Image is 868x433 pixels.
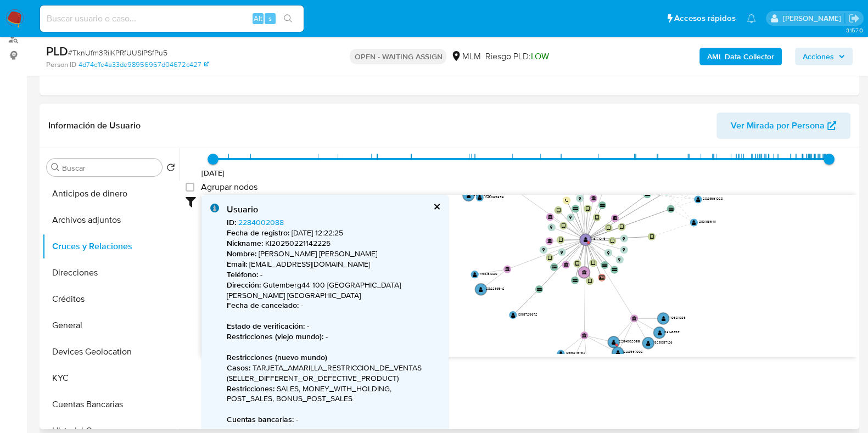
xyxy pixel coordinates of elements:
b: Email : [227,258,247,269]
p: TARJETA_AMARILLA_RESTRICCION_DE_VENTAS (SELLER_DIFFERENT_OR_DEFECTIVE_PRODUCT) [227,363,440,384]
p: SALES, MONEY_WITH_HOLDING, POST_SALES, BONUS_POST_SALES [227,384,440,404]
text:  [552,265,557,269]
text: 1098729672 [518,311,537,316]
text:  [646,340,651,345]
text:  [559,351,563,356]
text:  [602,263,607,267]
text:  [562,223,565,228]
button: Ver Mirada por Persona [716,113,850,139]
b: PLD [46,42,68,60]
text:  [668,207,673,211]
p: KI20250221142225 [227,238,440,249]
span: LOW [530,50,548,63]
text:  [613,216,618,220]
text: 281463931 [664,329,680,334]
text:  [479,286,483,291]
text:  [591,196,596,200]
b: Person ID [46,60,76,70]
span: [DATE] [201,167,225,178]
text:  [588,278,592,284]
button: AML Data Collector [699,48,782,65]
span: # TknUfm3RiIKPRfUUSIPSfPu5 [68,47,167,58]
text:  [607,250,609,255]
text: 282293942 [486,286,505,291]
text:  [696,196,701,202]
b: Fecha de registro : [227,227,289,238]
a: Salir [848,13,860,24]
p: - [227,269,440,280]
button: Créditos [42,286,180,312]
text:  [632,316,637,320]
p: OPEN - WAITING ASSIGN [350,49,446,64]
text: 538325380 [473,192,491,196]
p: - [227,331,440,342]
text: 2284002088 [618,339,640,344]
button: search-icon [277,11,299,26]
text:  [548,255,552,260]
b: Cuentas bancarias : [227,414,294,425]
text:  [579,196,581,200]
input: Buscar [62,163,158,173]
h1: Información de Usuario [48,120,141,131]
p: - [227,414,440,425]
button: General [42,312,180,339]
span: Acciones [803,48,834,65]
text:  [692,220,696,225]
text:  [537,287,542,291]
text:  [611,238,614,243]
b: Restricciones : [227,383,275,394]
b: Restricciones (nuevo mundo) [227,352,327,363]
button: Cruces y Relaciones [42,233,180,260]
div: Usuario [227,204,440,216]
text: 1065276764 [565,350,585,355]
text:  [584,237,588,242]
b: Teléfono : [227,269,258,280]
p: carlos.soto@mercadolibre.com.mx [782,13,844,24]
span: Riesgo PLD: [485,50,548,63]
text:  [561,250,563,254]
button: Acciones [795,48,853,65]
text:  [558,237,562,243]
span: s [268,13,272,24]
text:  [657,329,662,335]
text: 2301369411 [699,219,716,224]
text:  [573,207,578,211]
text:  [616,350,620,355]
button: Anticipos de dinero [42,181,180,207]
span: Agrupar nodos [201,182,257,193]
input: Buscar usuario o caso... [40,12,304,26]
text:  [582,269,587,274]
p: - [227,300,440,311]
b: Dirección : [227,279,261,290]
text: 2023961028 [703,196,723,201]
b: Nombre : [227,248,256,259]
button: Volver al orden por defecto [166,163,175,175]
text:  [542,248,545,252]
text: 1925087126 [653,339,672,344]
div: MLM [451,50,480,63]
a: Notificaciones [747,14,756,23]
button: KYC [42,365,180,391]
b: Estado de verificación : [227,320,305,331]
text:  [661,316,665,321]
text: 1110581085 [668,315,686,320]
text:  [511,312,516,317]
text:  [595,215,598,220]
text: 1222597002 [623,349,643,354]
text: 1145089898 [485,194,504,199]
button: Cuentas Bancarias [42,391,180,418]
text:  [623,248,625,252]
text:  [575,261,579,266]
text:  [467,192,471,198]
b: Restricciones (viejo mundo) : [227,331,323,342]
text:  [565,199,568,203]
b: Casos : [227,362,250,373]
button: Direcciones [42,260,180,286]
text:  [623,236,625,240]
text:  [582,333,587,337]
text:  [547,215,552,219]
b: ID : [227,217,236,228]
button: cerrar [433,203,440,210]
text: 1153451020 [479,271,497,275]
p: [PERSON_NAME] [PERSON_NAME] [227,249,440,259]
